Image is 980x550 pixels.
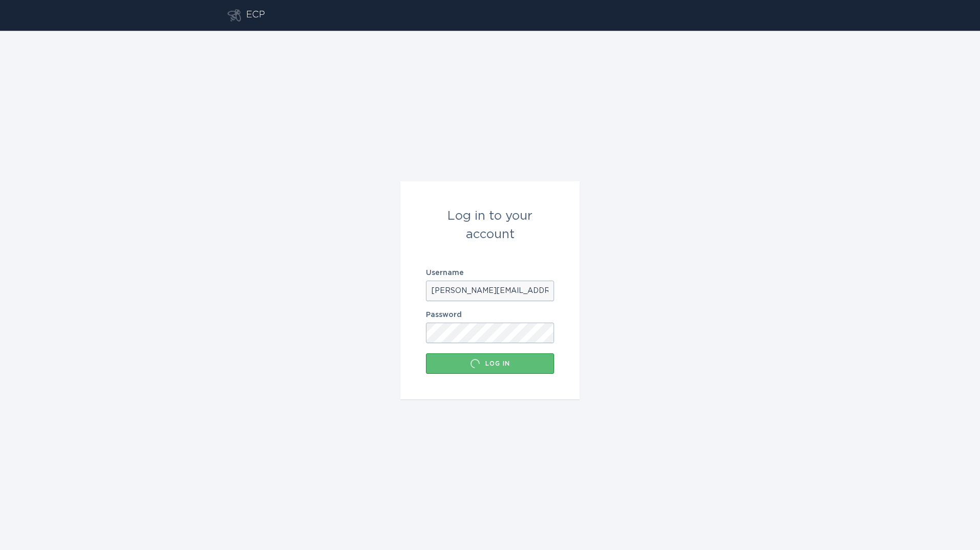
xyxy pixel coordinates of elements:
button: Go to dashboard [228,9,241,22]
div: Log in to your account [426,207,554,244]
label: Username [426,269,554,277]
label: Password [426,311,554,319]
button: Log in [426,353,554,374]
div: Loading [470,358,480,369]
div: ECP [246,9,265,22]
div: Log in [431,358,549,369]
